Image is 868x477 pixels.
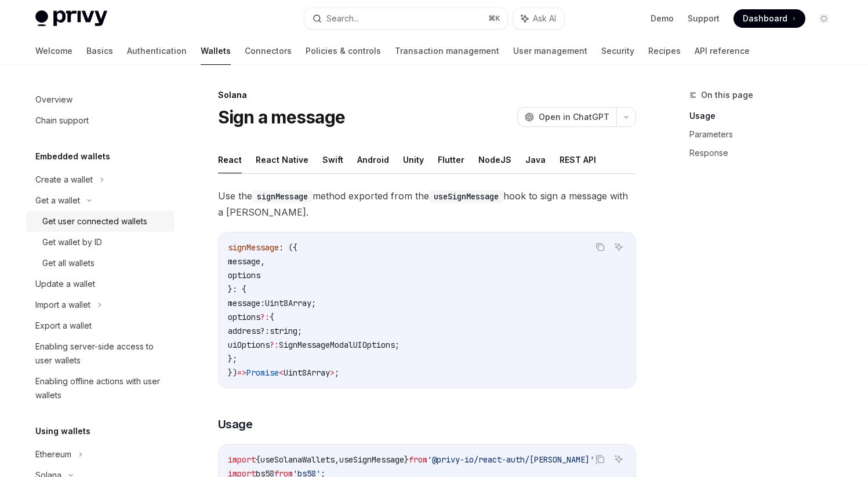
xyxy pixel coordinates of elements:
[218,188,636,220] span: Use the method exported from the hook to sign a message with a [PERSON_NAME].
[593,451,608,467] button: Copy the contents from the code block
[26,315,175,336] a: Export a wallet
[228,312,260,322] span: options
[228,284,246,294] span: }: {
[429,190,503,203] code: useSignMessage
[228,326,265,336] span: address?
[127,37,187,65] a: Authentication
[35,319,92,333] div: Export a wallet
[35,114,89,128] div: Chain support
[42,235,102,249] div: Get wallet by ID
[270,312,274,322] span: {
[357,146,389,173] button: Android
[404,454,409,465] span: }
[395,340,400,350] span: ;
[689,144,842,162] a: Response
[733,9,805,28] a: Dashboard
[237,367,246,378] span: =>
[513,8,564,29] button: Ask AI
[279,367,284,378] span: <
[35,194,80,207] div: Get a wallet
[304,8,507,29] button: Search...⌘K
[35,93,72,107] div: Overview
[228,242,279,253] span: signMessage
[252,190,313,203] code: signMessage
[297,326,302,336] span: ;
[648,37,681,65] a: Recipes
[35,277,95,291] div: Update a wallet
[311,298,316,308] span: ;
[35,374,168,402] div: Enabling offline actions with user wallets
[35,10,107,27] img: light logo
[395,37,499,65] a: Transaction management
[279,340,395,350] span: SignMessageModalUIOptions
[26,89,175,110] a: Overview
[42,214,147,228] div: Get user connected wallets
[326,12,359,26] div: Search...
[601,37,634,65] a: Security
[409,454,427,465] span: from
[26,336,175,371] a: Enabling server-side access to user wallets
[260,256,265,267] span: ,
[688,13,720,24] a: Support
[335,454,339,465] span: ,
[218,146,242,173] button: React
[478,146,511,173] button: NodeJS
[815,9,833,28] button: Toggle dark mode
[228,298,265,308] span: message:
[427,454,594,465] span: '@privy-io/react-auth/[PERSON_NAME]'
[611,239,626,254] button: Ask AI
[701,88,753,102] span: On this page
[270,326,297,336] span: string
[339,454,404,465] span: useSignMessage
[539,111,609,123] span: Open in ChatGPT
[256,454,260,465] span: {
[26,110,175,131] a: Chain support
[560,146,596,173] button: REST API
[228,367,237,378] span: })
[260,454,335,465] span: useSolanaWallets
[218,89,636,101] div: Solana
[201,37,231,65] a: Wallets
[35,424,90,438] h5: Using wallets
[270,340,279,350] span: ?:
[330,367,335,378] span: >
[218,107,346,128] h1: Sign a message
[533,13,556,24] span: Ask AI
[611,451,626,467] button: Ask AI
[218,416,253,432] span: Usage
[322,146,343,173] button: Swift
[403,146,424,173] button: Unity
[228,270,260,281] span: options
[35,340,168,367] div: Enabling server-side access to user wallets
[26,232,175,253] a: Get wallet by ID
[245,37,292,65] a: Connectors
[26,253,175,274] a: Get all wallets
[35,150,110,163] h5: Embedded wallets
[284,367,330,378] span: Uint8Array
[517,107,616,127] button: Open in ChatGPT
[35,298,90,312] div: Import a wallet
[488,14,500,23] span: ⌘ K
[26,371,175,406] a: Enabling offline actions with user wallets
[335,367,339,378] span: ;
[743,13,787,24] span: Dashboard
[689,125,842,144] a: Parameters
[35,37,72,65] a: Welcome
[689,107,842,125] a: Usage
[260,312,270,322] span: ?:
[593,239,608,254] button: Copy the contents from the code block
[26,211,175,232] a: Get user connected wallets
[228,454,256,465] span: import
[26,274,175,294] a: Update a wallet
[265,326,270,336] span: :
[35,173,93,187] div: Create a wallet
[246,367,279,378] span: Promise
[228,354,237,364] span: };
[525,146,546,173] button: Java
[651,13,674,24] a: Demo
[438,146,464,173] button: Flutter
[228,340,270,350] span: uiOptions
[228,256,260,267] span: message
[695,37,750,65] a: API reference
[86,37,113,65] a: Basics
